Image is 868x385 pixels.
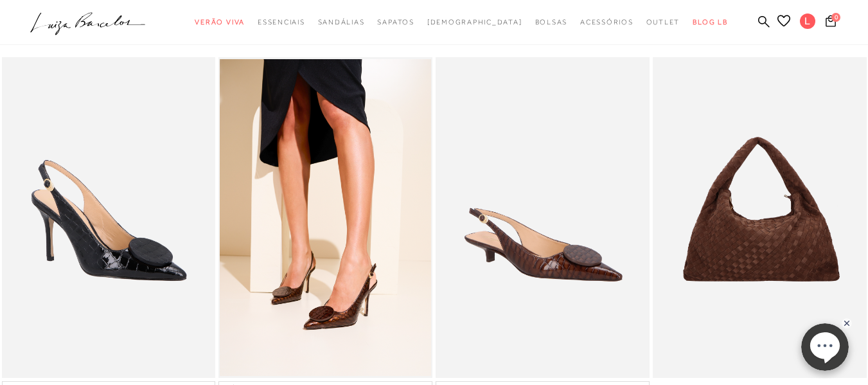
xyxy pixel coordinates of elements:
[646,18,680,26] span: Outlet
[654,59,865,376] img: BOLSA HOBO EM CAMURÇA TRESSÊ CAFÉ GRANDE
[822,14,840,31] button: 0
[258,18,305,26] span: Essenciais
[580,10,633,34] a: categoryNavScreenReaderText
[195,18,245,26] span: Verão Viva
[3,59,215,376] img: SCARPIN SLINGBACK EM VERNIZ CROCO PRETO COM SALTO ALTO
[258,10,305,34] a: categoryNavScreenReaderText
[195,10,245,34] a: categoryNavScreenReaderText
[220,59,431,376] a: SCARPIN SLINGBACK EM VERNIZ CROCO CAFÉ COM SALTO ALTO SCARPIN SLINGBACK EM VERNIZ CROCO CAFÉ COM ...
[535,18,568,26] span: Bolsas
[3,59,215,376] a: SCARPIN SLINGBACK EM VERNIZ CROCO PRETO COM SALTO ALTO SCARPIN SLINGBACK EM VERNIZ CROCO PRETO CO...
[800,13,815,29] span: L
[437,59,648,376] img: SCARPIN SLINGBACK EM VERNIZ CROCO CAFÉ COM SALTO BAIXO
[580,18,633,26] span: Acessórios
[693,18,727,26] span: BLOG LB
[654,59,865,376] a: BOLSA HOBO EM CAMURÇA TRESSÊ CAFÉ GRANDE BOLSA HOBO EM CAMURÇA TRESSÊ CAFÉ GRANDE
[831,13,840,22] span: 0
[318,18,365,26] span: Sandálias
[377,18,414,26] span: Sapatos
[427,10,522,34] a: noSubCategoriesText
[220,59,431,376] img: SCARPIN SLINGBACK EM VERNIZ CROCO CAFÉ COM SALTO ALTO
[794,13,822,33] button: L
[535,10,568,34] a: categoryNavScreenReaderText
[318,10,365,34] a: categoryNavScreenReaderText
[646,10,680,34] a: categoryNavScreenReaderText
[437,59,648,376] a: SCARPIN SLINGBACK EM VERNIZ CROCO CAFÉ COM SALTO BAIXO SCARPIN SLINGBACK EM VERNIZ CROCO CAFÉ COM...
[377,10,414,34] a: categoryNavScreenReaderText
[427,18,522,26] span: [DEMOGRAPHIC_DATA]
[693,10,727,34] a: BLOG LB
